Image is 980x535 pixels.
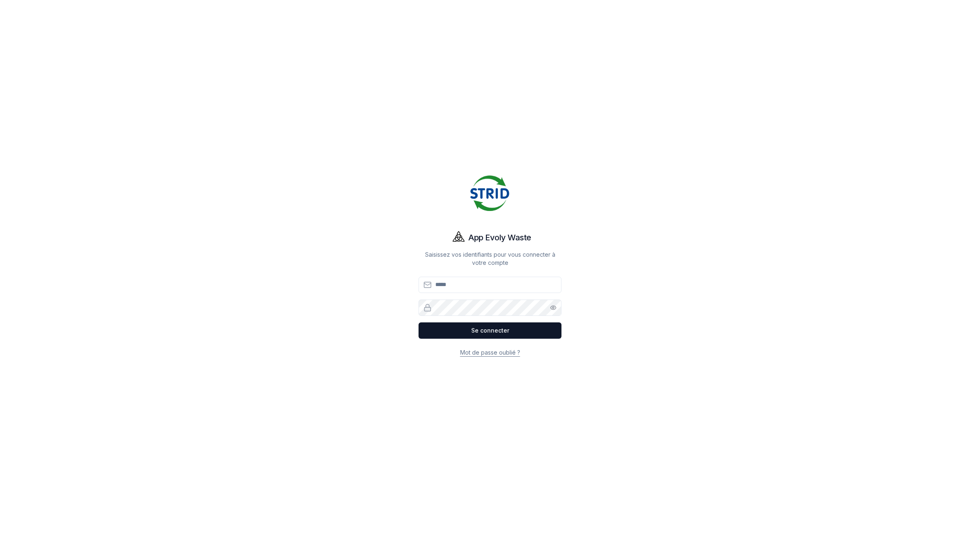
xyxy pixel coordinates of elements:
[468,232,531,243] h1: App Evoly Waste
[449,228,468,247] img: Evoly Logo
[419,251,561,267] p: Saisissez vos identifiants pour vous connecter à votre compte
[419,322,561,339] button: Se connecter
[470,174,510,213] img: Strid Logo
[460,349,520,356] a: Mot de passe oublié ?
